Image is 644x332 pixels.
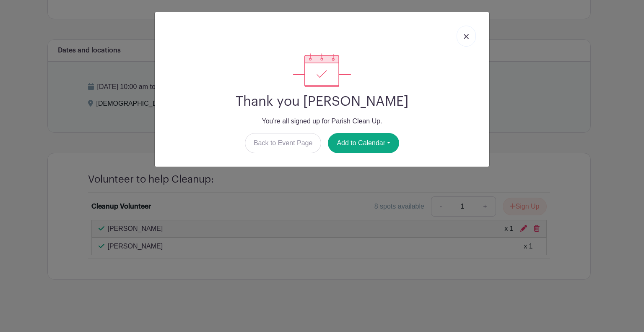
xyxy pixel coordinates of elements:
img: signup_complete-c468d5dda3e2740ee63a24cb0ba0d3ce5d8a4ecd24259e683200fb1569d990c8.svg [293,53,351,87]
button: Add to Calendar [328,133,399,153]
h2: Thank you [PERSON_NAME] [161,94,483,110]
img: close_button-5f87c8562297e5c2d7936805f587ecaba9071eb48480494691a3f1689db116b3.svg [464,34,469,39]
a: Back to Event Page [245,133,322,153]
p: You're all signed up for Parish Clean Up. [161,116,483,126]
